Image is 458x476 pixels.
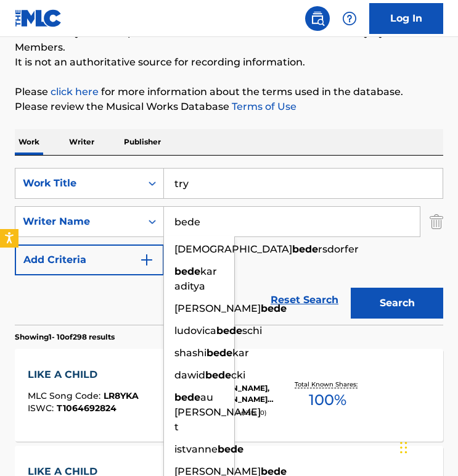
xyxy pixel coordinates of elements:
[369,3,443,34] a: Log In
[264,286,345,314] a: Reset Search
[318,243,359,255] span: rsdorfer
[174,265,200,277] strong: bede
[15,55,443,70] p: It is not an authoritative source for recording information.
[337,6,362,31] div: Help
[174,347,207,359] span: shashi
[23,214,134,229] div: Writer Name
[207,347,232,359] strong: bede
[15,85,443,99] p: Please for more information about the terms used in the database.
[218,443,243,455] strong: bede
[15,129,43,155] p: Work
[292,243,318,255] strong: bede
[174,369,205,381] span: dawid
[15,332,115,343] p: Showing 1 - 10 of 298 results
[174,391,200,403] strong: bede
[231,369,245,381] span: cki
[28,390,104,401] span: MLC Song Code :
[309,389,346,411] span: 100 %
[51,86,99,98] a: click here
[120,129,165,155] p: Publisher
[15,99,443,114] p: Please review the Musical Works Database
[104,390,139,401] span: LR8YKA
[295,380,361,389] p: Total Known Shares:
[202,374,292,383] div: Writers ( 7 )
[15,9,62,27] img: MLC Logo
[174,391,261,433] span: au [PERSON_NAME] t
[28,403,57,414] span: ISWC :
[430,206,443,237] img: Delete Criterion
[15,244,164,275] button: Add Criteria
[342,11,357,26] img: help
[15,349,443,441] a: LIKE A CHILDMLC Song Code:LR8YKAISWC:T1064692824Writers (7)[PERSON_NAME], [PERSON_NAME] [PERSON_N...
[400,429,407,466] div: Drag
[174,303,261,314] span: [PERSON_NAME]
[15,25,443,55] p: The accuracy and completeness of The MLC's data is determined solely by our Members.
[351,288,443,319] button: Search
[396,417,458,476] iframe: Chat Widget
[305,6,330,31] a: Public Search
[216,325,242,336] strong: bede
[232,347,249,359] span: kar
[139,253,154,267] img: 9d2ae6d4665cec9f34b9.svg
[65,129,98,155] p: Writer
[57,403,117,414] span: T1064692824
[23,176,134,191] div: Work Title
[28,367,139,382] div: LIKE A CHILD
[174,443,218,455] span: istvanne
[15,168,443,325] form: Search Form
[310,11,325,26] img: search
[229,101,296,112] a: Terms of Use
[242,325,262,336] span: schi
[205,369,231,381] strong: bede
[202,383,292,405] div: [PERSON_NAME], [PERSON_NAME] [PERSON_NAME] [PERSON_NAME] BEDERT, [PERSON_NAME], [PERSON_NAME] [PE...
[174,325,216,336] span: ludovica
[261,303,287,314] strong: bede
[174,243,292,255] span: [DEMOGRAPHIC_DATA]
